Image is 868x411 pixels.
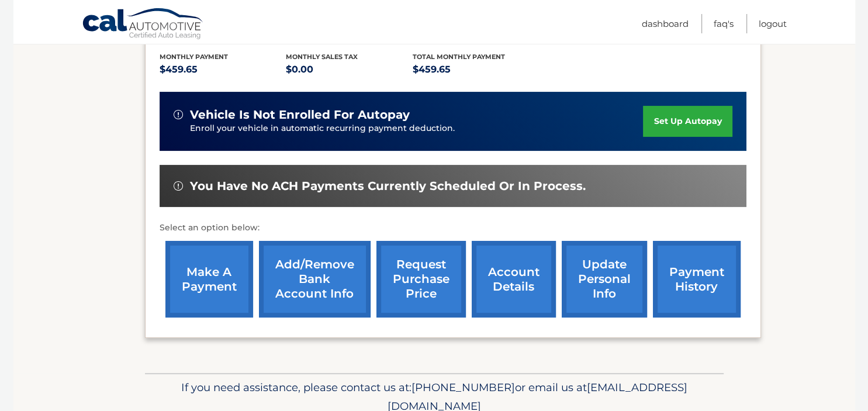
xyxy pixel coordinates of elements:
a: Add/Remove bank account info [259,241,371,317]
img: alert-white.svg [174,110,183,119]
span: [PHONE_NUMBER] [411,381,515,394]
a: Logout [759,14,787,33]
a: Dashboard [642,14,689,33]
a: update personal info [562,241,647,317]
span: You have no ACH payments currently scheduled or in process. [190,179,586,194]
span: Total Monthly Payment [413,53,505,61]
a: make a payment [165,241,253,317]
a: set up autopay [643,106,732,137]
a: FAQ's [714,14,734,33]
span: Monthly Payment [160,53,228,61]
a: request purchase price [376,241,466,317]
span: vehicle is not enrolled for autopay [190,108,410,122]
p: $459.65 [160,61,286,78]
p: Enroll your vehicle in automatic recurring payment deduction. [190,122,644,135]
span: Monthly sales Tax [286,53,358,61]
a: payment history [653,241,741,317]
img: alert-white.svg [174,181,183,191]
a: account details [472,241,556,317]
p: Select an option below: [160,221,746,235]
a: Cal Automotive [82,8,205,42]
p: $0.00 [286,61,413,78]
p: $459.65 [413,61,540,78]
